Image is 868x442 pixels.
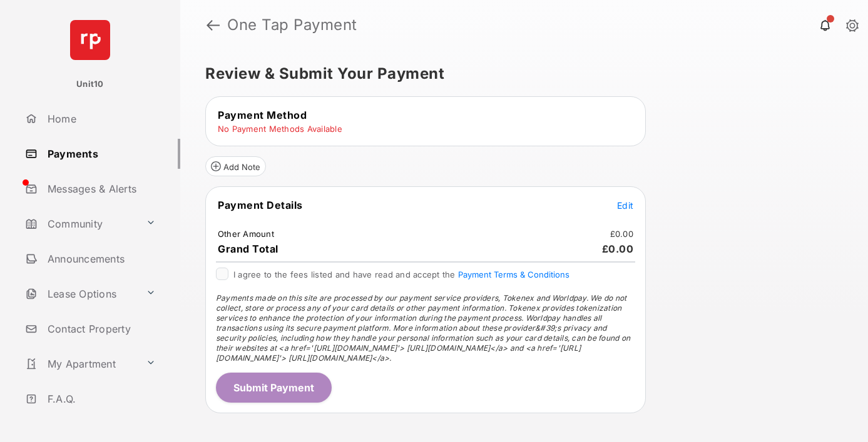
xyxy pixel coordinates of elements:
a: F.A.Q. [20,384,180,414]
span: Grand Total [218,243,278,255]
button: I agree to the fees listed and have read and accept the [458,269,569,279]
span: I agree to the fees listed and have read and accept the [233,269,569,279]
button: Submit Payment [216,373,332,403]
span: £0.00 [602,243,634,255]
a: Messages & Alerts [20,174,180,204]
td: No Payment Methods Available [217,123,343,134]
p: Unit10 [76,78,104,91]
a: Contact Property [20,314,180,344]
span: Payments made on this site are processed by our payment service providers, Tokenex and Worldpay. ... [216,293,630,363]
td: Other Amount [217,228,275,239]
button: Add Note [205,156,266,176]
a: My Apartment [20,349,141,379]
a: Home [20,104,180,134]
a: Announcements [20,244,180,274]
a: Lease Options [20,279,141,309]
span: Payment Method [218,109,307,121]
button: Edit [617,199,633,211]
a: Community [20,209,141,239]
span: Payment Details [218,199,303,211]
a: Payments [20,139,180,169]
img: svg+xml;base64,PHN2ZyB4bWxucz0iaHR0cDovL3d3dy53My5vcmcvMjAwMC9zdmciIHdpZHRoPSI2NCIgaGVpZ2h0PSI2NC... [70,20,110,60]
td: £0.00 [610,228,634,239]
strong: One Tap Payment [227,18,357,33]
span: Edit [617,200,633,211]
h5: Review & Submit Your Payment [205,66,833,81]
